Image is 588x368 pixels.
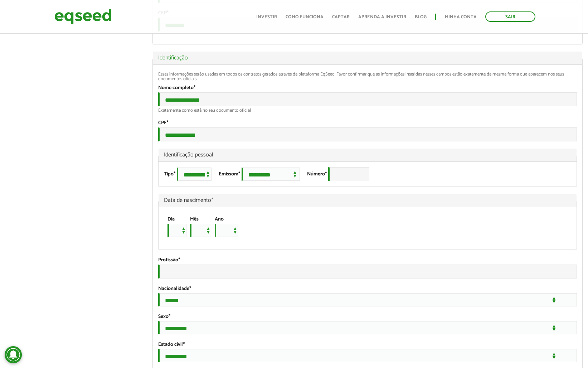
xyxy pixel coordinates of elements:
[158,258,180,263] label: Profissão
[174,170,175,178] span: Este campo é obrigatório.
[158,121,168,126] label: CPF
[215,217,224,222] label: Ano
[238,170,240,178] span: Este campo é obrigatório.
[183,340,185,349] span: Este campo é obrigatório.
[219,172,240,177] label: Emissora
[158,72,577,81] div: Essas informações serão usadas em todos os contratos gerados através da plataforma EqSeed. Favor ...
[164,152,571,158] span: Identificação pessoal
[164,198,571,203] span: Data de nascimento
[358,15,406,19] a: Aprenda a investir
[169,313,170,321] span: Este campo é obrigatório.
[415,15,427,19] a: Blog
[54,7,112,26] img: EqSeed
[158,314,170,319] label: Sexo
[485,11,535,22] a: Sair
[307,172,327,177] label: Número
[189,285,191,293] span: Este campo é obrigatório.
[325,170,327,178] span: Este campo é obrigatório.
[256,15,277,19] a: Investir
[211,195,213,205] span: Este campo é obrigatório.
[332,15,350,19] a: Captar
[158,286,191,291] label: Nacionalidade
[158,342,185,347] label: Estado civil
[158,55,577,61] a: Identificação
[167,217,175,222] label: Dia
[164,172,175,177] label: Tipo
[190,217,199,222] label: Mês
[158,86,195,91] label: Nome completo
[158,108,577,113] div: Exatamente como está no seu documento oficial
[178,256,180,264] span: Este campo é obrigatório.
[166,119,168,127] span: Este campo é obrigatório.
[286,15,324,19] a: Como funciona
[194,84,195,92] span: Este campo é obrigatório.
[445,15,477,19] a: Minha conta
